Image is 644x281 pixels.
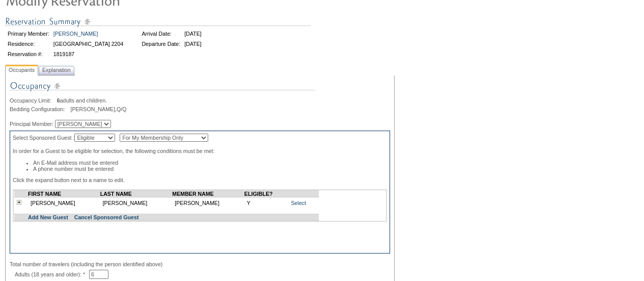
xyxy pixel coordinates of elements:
td: Y [244,197,286,209]
a: Select [291,200,306,206]
a: [PERSON_NAME] [53,31,98,37]
td: Arrival Date: [140,29,182,38]
div: adults and children. [10,97,390,104]
span: Bedding Configuration: [10,106,69,112]
img: plus.gif [17,200,21,205]
td: [PERSON_NAME] [28,197,100,209]
div: Select Sponsored Guest : In order for a Guest to be eligible for selection, the following conditi... [10,131,390,253]
td: Reservation #: [6,49,51,59]
span: Principal Member: [10,121,53,127]
td: ELIGIBLE? [244,191,286,197]
li: A phone number must be entered [33,166,387,172]
span: Occupancy Limit: [10,97,55,104]
span: Occupants [7,65,37,75]
a: Cancel Sponsored Guest [74,214,139,220]
td: LAST NAME [100,191,173,197]
span: Adults (18 years and older): * [15,271,89,277]
span: Explanation [40,65,73,75]
td: Primary Member: [6,29,51,38]
li: An E-Mail address must be entered [33,160,387,166]
img: Occupancy [10,80,315,97]
img: Reservation Summary [5,15,311,28]
td: [GEOGRAPHIC_DATA] 2204 [52,39,125,48]
td: Departure Date: [140,39,182,48]
span: [PERSON_NAME],Q/Q [70,106,126,112]
td: [PERSON_NAME] [100,197,173,209]
td: 1819187 [52,49,125,59]
td: Residence: [6,39,51,48]
td: [DATE] [183,29,203,38]
span: 6 [57,97,60,104]
a: Add New Guest [28,214,68,220]
div: Total number of travelers (including the person identified above) [10,261,390,267]
td: FIRST NAME [28,191,100,197]
td: [PERSON_NAME] [172,197,244,209]
td: MEMBER NAME [172,191,244,197]
td: [DATE] [183,39,203,48]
